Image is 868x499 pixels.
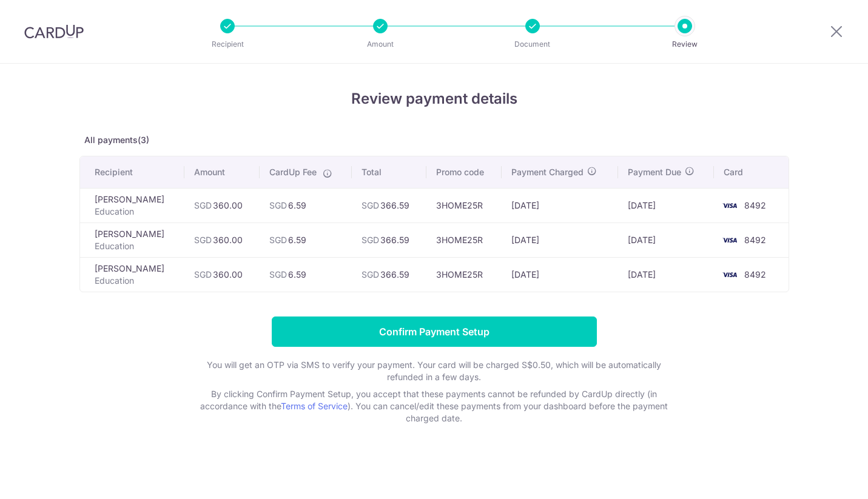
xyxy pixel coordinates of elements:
td: 6.59 [260,257,351,292]
th: Total [352,156,426,188]
p: Recipient [183,38,272,50]
input: Confirm Payment Setup [272,316,597,347]
td: [PERSON_NAME] [80,188,184,223]
span: SGD [362,269,379,280]
span: 8492 [744,200,766,210]
td: 366.59 [352,223,426,257]
span: SGD [194,235,212,245]
h4: Review payment details [79,88,789,110]
span: 8492 [744,235,766,245]
img: <span class="translation_missing" title="translation missing: en.account_steps.new_confirm_form.b... [718,267,742,282]
td: 6.59 [260,188,351,223]
td: 3HOME25R [426,188,501,223]
span: SGD [269,200,287,210]
p: Education [95,275,175,287]
img: <span class="translation_missing" title="translation missing: en.account_steps.new_confirm_form.b... [718,198,742,213]
span: SGD [269,235,287,245]
td: 3HOME25R [426,223,501,257]
span: SGD [362,235,379,245]
td: 3HOME25R [426,257,501,292]
span: Payment Charged [511,166,584,178]
td: 366.59 [352,188,426,223]
td: 6.59 [260,223,351,257]
td: 360.00 [184,188,260,223]
p: Education [95,206,175,218]
a: Terms of Service [281,401,348,411]
p: By clicking Confirm Payment Setup, you accept that these payments cannot be refunded by CardUp di... [192,388,677,424]
p: Amount [335,38,425,50]
span: SGD [269,269,287,280]
p: You will get an OTP via SMS to verify your payment. Your card will be charged S$0.50, which will ... [192,359,677,383]
th: Amount [184,156,260,188]
td: [DATE] [502,257,618,292]
p: All payments(3) [79,134,789,146]
img: <span class="translation_missing" title="translation missing: en.account_steps.new_confirm_form.b... [718,233,742,247]
span: Payment Due [628,166,681,178]
td: [DATE] [502,188,618,223]
td: [DATE] [502,223,618,257]
p: Document [488,38,577,50]
td: [PERSON_NAME] [80,257,184,292]
td: [PERSON_NAME] [80,223,184,257]
td: [DATE] [618,188,714,223]
td: [DATE] [618,257,714,292]
p: Education [95,240,175,252]
span: SGD [194,269,212,280]
td: 366.59 [352,257,426,292]
span: SGD [194,200,212,210]
img: CardUp [24,24,84,39]
td: 360.00 [184,257,260,292]
p: Review [640,38,730,50]
td: 360.00 [184,223,260,257]
span: CardUp Fee [269,166,317,178]
td: [DATE] [618,223,714,257]
span: 8492 [744,269,766,280]
span: SGD [362,200,379,210]
th: Card [714,156,788,188]
th: Recipient [80,156,184,188]
th: Promo code [426,156,501,188]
